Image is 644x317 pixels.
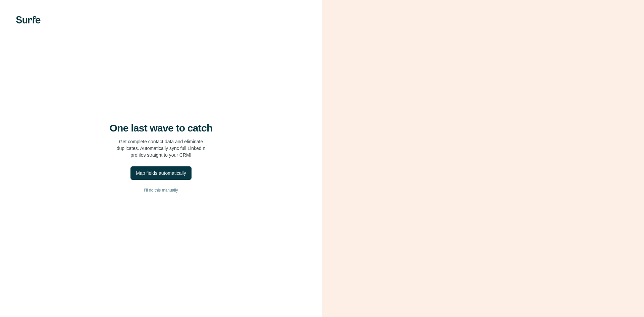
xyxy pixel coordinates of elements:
div: Map fields automatically [136,170,186,176]
img: Surfe's logo [16,16,41,23]
button: I’ll do this manually [13,185,309,195]
h4: One last wave to catch [110,122,213,134]
p: Get complete contact data and eliminate duplicates. Automatically sync full LinkedIn profiles str... [117,138,206,158]
span: I’ll do this manually [144,187,178,193]
button: Map fields automatically [130,166,191,180]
